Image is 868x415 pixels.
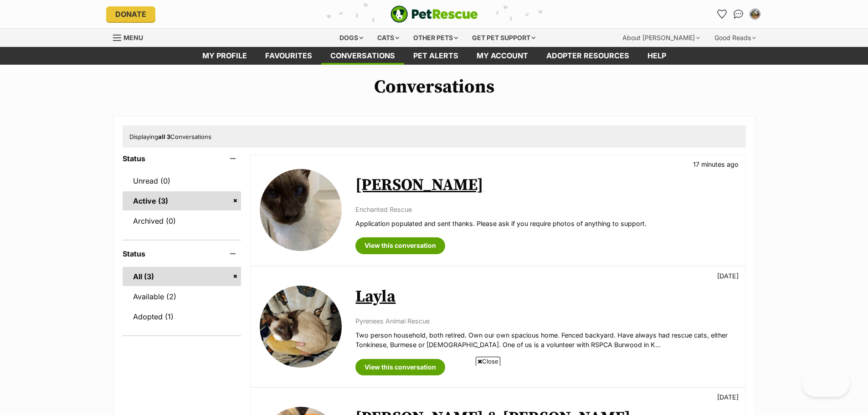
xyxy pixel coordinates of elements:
a: View this conversation [355,359,445,375]
a: Layla [355,287,395,307]
p: 17 minutes ago [693,159,739,169]
a: [PERSON_NAME] [355,175,483,195]
span: Displaying Conversations [129,133,211,140]
a: Available (2) [123,287,241,306]
p: Pyrenees Animal Rescue [355,316,736,326]
header: Status [123,250,241,258]
button: My account [748,7,762,21]
img: Simon [260,169,342,251]
a: Favourites [256,47,321,65]
iframe: Advertisement [268,369,600,410]
img: chat-41dd97257d64d25036548639549fe6c8038ab92f7586957e7f3b1b290dea8141.svg [734,10,743,19]
a: My account [467,47,537,65]
iframe: Help Scout Beacon - Open [802,369,850,397]
a: Unread (0) [123,171,241,190]
div: Cats [371,29,406,47]
div: Dogs [333,29,370,47]
img: Ian Sprawson profile pic [750,10,760,19]
a: All (3) [123,267,241,286]
a: Favourites [715,7,729,21]
ul: Account quick links [715,7,762,21]
div: About [PERSON_NAME] [616,29,706,47]
a: Adopted (1) [123,307,241,326]
header: Status [123,154,241,163]
a: My profile [193,47,256,65]
p: Application populated and sent thanks. Please ask if you require photos of anything to support. [355,219,736,228]
img: Layla [260,286,342,368]
a: Donate [106,6,155,22]
a: View this conversation [355,237,445,254]
a: Archived (0) [123,211,241,231]
strong: all 3 [158,133,170,140]
a: PetRescue [390,5,478,23]
a: conversations [321,47,404,65]
span: Close [476,357,500,366]
div: Other pets [407,29,464,47]
a: Pet alerts [404,47,467,65]
a: Conversations [731,7,746,21]
p: [DATE] [717,271,739,281]
p: Enchanted Rescue [355,205,736,214]
a: Active (3) [123,191,241,210]
a: Adopter resources [537,47,638,65]
p: Two person household, both retired. Own our own spacious home. Fenced backyard. Have always had r... [355,330,736,350]
a: Help [638,47,675,65]
img: logo-e224e6f780fb5917bec1dbf3a21bbac754714ae5b6737aabdf751b685950b380.svg [390,5,478,23]
div: Good Reads [708,29,762,47]
p: [DATE] [717,392,739,402]
span: Menu [123,34,143,41]
div: Get pet support [466,29,542,47]
a: Menu [113,29,149,45]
